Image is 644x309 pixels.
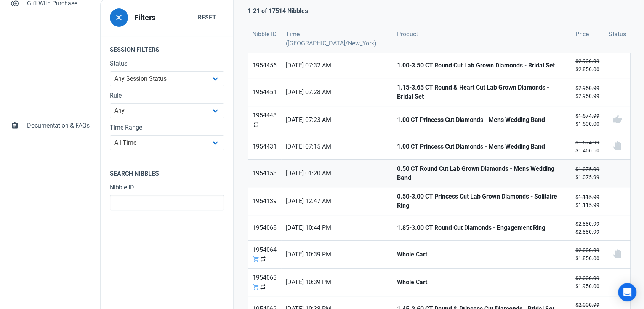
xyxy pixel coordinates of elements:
[286,30,388,48] span: Time ([GEOGRAPHIC_DATA]/New_York)
[281,53,392,78] a: [DATE] 07:32 AM
[281,269,392,296] a: [DATE] 10:39 PM
[248,78,281,106] a: 1954451
[260,283,266,290] span: repeat
[286,197,388,206] span: [DATE] 12:47 AM
[392,106,571,134] a: 1.00 CT Princess Cut Diamonds - Mens Wedding Band
[575,166,599,172] s: $1,075.99
[281,160,392,187] a: [DATE] 01:20 AM
[397,192,566,210] strong: 0.50-3.00 CT Princess Cut Lab Grown Diamonds - Solitaire Ring
[281,241,392,268] a: [DATE] 10:39 PM
[397,115,566,125] strong: 1.00 CT Princess Cut Diamonds - Mens Wedding Band
[575,139,599,155] small: $1,466.50
[575,193,599,209] small: $1,115.99
[286,88,388,97] span: [DATE] 07:28 AM
[392,241,571,268] a: Whole Cart
[397,61,566,70] strong: 1.00-3.50 CT Round Cut Lab Grown Diamonds - Bridal Set
[281,78,392,106] a: [DATE] 07:28 AM
[286,250,388,259] span: [DATE] 10:39 PM
[612,141,622,150] img: status_user_offer_unavailable.svg
[101,36,233,59] legend: Session Filters
[575,165,599,181] small: $1,075.99
[571,269,604,296] a: $2,000.99$1,950.00
[612,115,622,124] span: thumb_up
[392,187,571,215] a: 0.50-3.00 CT Princess Cut Lab Grown Diamonds - Solitaire Ring
[575,247,599,263] small: $1,850.00
[571,106,604,134] a: $1,574.99$1,500.00
[575,84,599,100] small: $2,950.99
[604,106,630,134] a: thumb_up
[575,220,599,236] small: $2,880.99
[397,278,566,287] strong: Whole Cart
[392,78,571,106] a: 1.15-3.65 CT Round & Heart Cut Lab Grown Diamonds - Bridal Set
[252,30,277,39] span: Nibble ID
[571,78,604,106] a: $2,950.99$2,950.99
[286,169,388,178] span: [DATE] 01:20 AM
[575,247,599,253] s: $2,000.99
[281,215,392,240] a: [DATE] 10:44 PM
[110,123,224,132] label: Time Range
[281,106,392,134] a: [DATE] 07:23 AM
[397,142,566,151] strong: 1.00 CT Princess Cut Diamonds - Mens Wedding Band
[575,139,599,146] s: $1,574.99
[575,221,599,227] s: $2,880.99
[571,160,604,187] a: $1,075.99$1,075.99
[397,83,566,101] strong: 1.15-3.65 CT Round & Heart Cut Lab Grown Diamonds - Bridal Set
[392,269,571,296] a: Whole Cart
[571,241,604,268] a: $2,000.99$1,850.00
[253,121,260,128] span: repeat
[253,256,260,263] span: shopping_cart
[392,53,571,78] a: 1.00-3.50 CT Round Cut Lab Grown Diamonds - Bridal Set
[248,134,281,159] a: 1954431
[392,134,571,159] a: 1.00 CT Princess Cut Diamonds - Mens Wedding Band
[575,30,589,39] span: Price
[253,283,260,290] span: shopping_cart
[397,30,418,39] span: Product
[281,187,392,215] a: [DATE] 12:47 AM
[571,187,604,215] a: $1,115.99$1,115.99
[397,164,566,183] strong: 0.50 CT Round Cut Lab Grown Diamonds - Mens Wedding Band
[11,121,19,129] span: assignment
[248,106,281,134] a: 1954443repeat
[198,13,216,22] span: Reset
[286,278,388,287] span: [DATE] 10:39 PM
[571,215,604,240] a: $2,880.99$2,880.99
[571,53,604,78] a: $2,930.99$2,850.00
[248,241,281,268] a: 1954064shopping_cartrepeat
[248,53,281,78] a: 1954456
[114,13,123,22] span: close
[609,30,626,39] span: Status
[575,112,599,128] small: $1,500.00
[248,187,281,215] a: 1954139
[286,223,388,232] span: [DATE] 10:44 PM
[392,215,571,240] a: 1.85-3.00 CT Round Cut Diamonds - Engagement Ring
[281,134,392,159] a: [DATE] 07:15 AM
[392,160,571,187] a: 0.50 CT Round Cut Lab Grown Diamonds - Mens Wedding Band
[6,117,94,135] a: assignmentDocumentation & FAQs
[27,121,90,130] span: Documentation & FAQs
[286,61,388,70] span: [DATE] 07:32 AM
[618,283,636,301] div: Open Intercom Messenger
[575,113,599,119] s: $1,574.99
[248,160,281,187] a: 1954153
[190,10,224,25] button: Reset
[286,142,388,151] span: [DATE] 07:15 AM
[575,302,599,308] s: $2,000.99
[575,194,599,200] s: $1,115.99
[260,256,266,263] span: repeat
[571,134,604,159] a: $1,574.99$1,466.50
[248,269,281,296] a: 1954063shopping_cartrepeat
[575,85,599,91] s: $2,950.99
[248,215,281,240] a: 1954068
[397,250,566,259] strong: Whole Cart
[575,58,599,74] small: $2,850.00
[110,59,224,68] label: Status
[286,115,388,125] span: [DATE] 07:23 AM
[110,183,224,192] label: Nibble ID
[575,58,599,64] s: $2,930.99
[575,275,599,281] s: $2,000.99
[134,13,155,22] h3: Filters
[110,8,128,27] button: close
[101,160,233,183] legend: Search Nibbles
[612,249,622,258] img: status_user_offer_unavailable.svg
[247,6,308,16] p: 1-21 of 17514 Nibbles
